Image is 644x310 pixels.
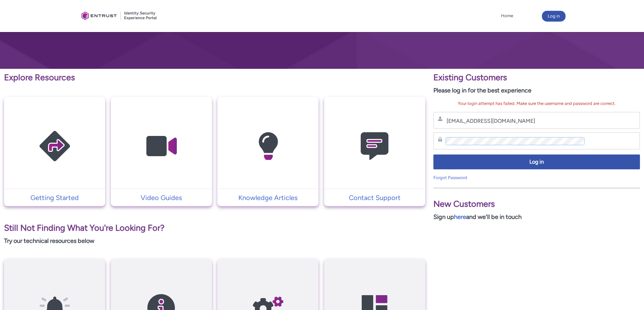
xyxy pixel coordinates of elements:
p: Try our technical resources below [4,236,425,246]
p: Still Not Finding What You're Looking For? [4,222,425,234]
iframe: Qualified Messenger [524,154,644,310]
p: Knowledge Articles [221,193,315,203]
p: Existing Customers [433,71,640,84]
input: Username [446,117,584,124]
img: Video Guides [129,110,193,182]
p: Contact Support [328,193,422,203]
a: Getting Started [4,193,105,203]
p: Please log in for the best experience [433,86,640,95]
a: Forgot Password [433,175,467,180]
a: Contact Support [324,193,425,203]
p: Explore Resources [4,71,425,84]
button: Log in [433,154,640,170]
p: New Customers [433,198,640,210]
img: Getting Started [23,110,87,182]
div: Your login attempt has failed. Make sure the username and password are correct. [433,100,640,107]
span: Log in [438,158,636,166]
a: Home [499,11,515,21]
a: Knowledge Articles [217,193,318,203]
a: here [454,213,466,221]
a: Video Guides [111,193,212,203]
p: Sign up and we'll be in touch [433,213,640,222]
img: Contact Support [342,110,407,182]
p: Getting Started [7,193,102,203]
button: Log in [542,11,566,22]
p: Video Guides [114,193,209,203]
img: Knowledge Articles [236,110,300,182]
